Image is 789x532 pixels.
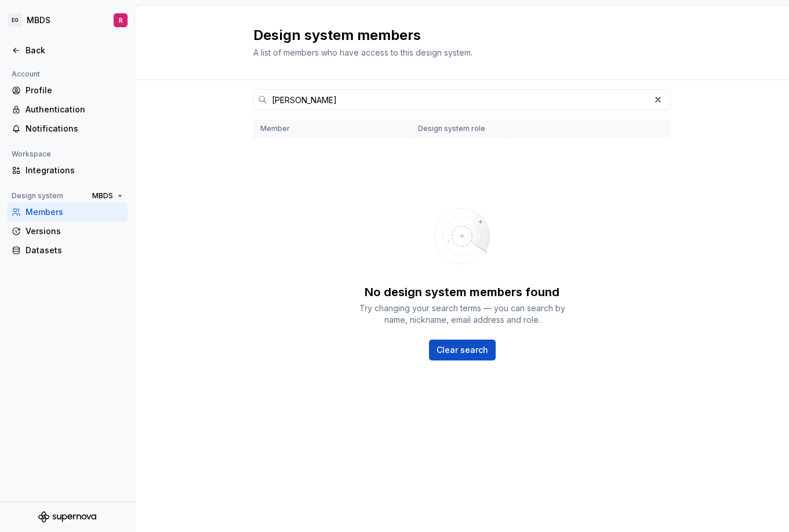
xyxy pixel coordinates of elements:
div: Members [26,206,123,218]
a: Profile [7,81,128,100]
th: Member [253,119,411,139]
a: Notifications [7,119,128,138]
span: MBDS [92,191,113,201]
a: Datasets [7,241,128,260]
div: Integrations [26,165,123,176]
a: Authentication [7,100,128,119]
div: Design system [7,189,68,203]
span: Clear search [437,344,488,356]
div: Notifications [26,123,123,134]
a: Integrations [7,161,128,180]
div: Account [7,67,45,81]
h2: Design system members [253,26,657,45]
svg: Supernova Logo [38,511,96,523]
div: Datasets [26,245,123,256]
a: Members [7,203,128,221]
a: Back [7,41,128,60]
div: Versions [26,225,123,237]
div: EG [8,13,22,27]
div: Back [26,45,123,56]
a: Versions [7,222,128,241]
div: Authentication [26,104,123,115]
button: EGMBDSR [2,8,132,33]
div: Try changing your search terms — you can search by name, nickname, email address and role. [358,303,566,326]
div: No design system members found [365,284,559,300]
div: Profile [26,85,123,96]
div: Workspace [7,147,56,161]
span: A list of members who have access to this design system. [253,48,472,57]
div: Design system role [418,124,498,133]
div: R [119,16,123,25]
input: Search in members... [267,89,650,110]
div: MBDS [27,14,50,26]
button: Clear search [429,340,496,360]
